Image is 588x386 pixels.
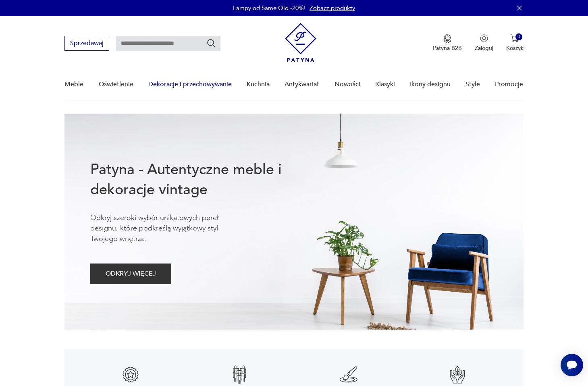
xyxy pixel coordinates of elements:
button: Sprzedawaj [64,36,109,51]
a: Meble [64,69,83,100]
a: Promocje [495,69,523,100]
iframe: Smartsupp widget button [561,354,583,376]
a: Kuchnia [247,69,270,100]
img: Ikona medalu [443,34,451,43]
img: Znak gwarancji jakości [121,365,140,384]
p: Koszyk [506,44,524,52]
p: Lampy od Same Old -20%! [233,4,305,12]
a: Ikona medaluPatyna B2B [433,34,462,52]
button: Szukaj [206,38,216,48]
a: ODKRYJ WIĘCEJ [90,272,171,277]
button: Zaloguj [475,34,493,52]
button: ODKRYJ WIĘCEJ [90,264,171,284]
p: Odkryj szeroki wybór unikatowych pereł designu, które podkreślą wyjątkowy styl Twojego wnętrza. [90,213,243,244]
a: Nowości [335,69,360,100]
a: Oświetlenie [99,69,133,100]
a: Style [465,69,480,100]
h1: Patyna - Autentyczne meble i dekoracje vintage [90,160,308,200]
button: Patyna B2B [433,34,462,52]
button: 0Koszyk [506,34,524,52]
img: Ikona koszyka [511,34,519,42]
a: Antykwariat [285,69,319,100]
div: 0 [515,33,522,40]
p: Zaloguj [475,44,493,52]
a: Klasyki [375,69,395,100]
img: Znak gwarancji jakości [448,365,467,384]
img: Patyna - sklep z meblami i dekoracjami vintage [285,23,316,62]
img: Ikonka użytkownika [480,34,488,42]
img: Znak gwarancji jakości [339,365,358,384]
img: Znak gwarancji jakości [230,365,249,384]
a: Ikony designu [410,69,451,100]
p: Patyna B2B [433,44,462,52]
a: Zobacz produkty [310,4,355,12]
a: Dekoracje i przechowywanie [148,69,232,100]
a: Sprzedawaj [64,41,109,47]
